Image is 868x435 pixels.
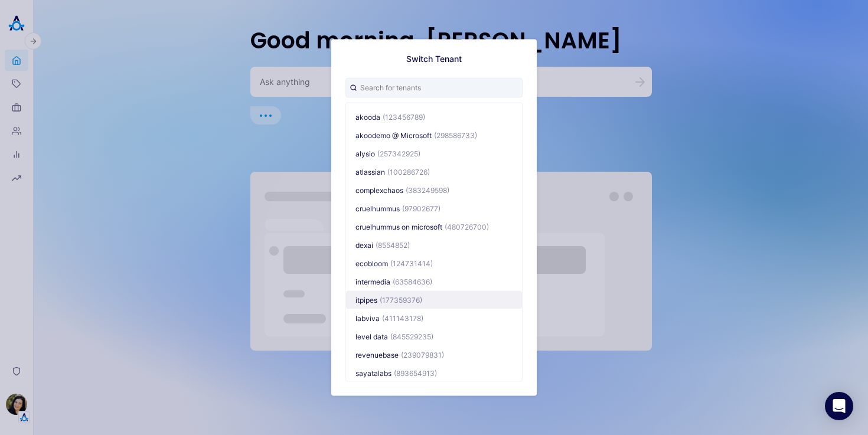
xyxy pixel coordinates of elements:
button: ecobloom(124731414) [346,254,522,272]
span: labviva [355,313,380,322]
span: revenuebase [355,350,399,359]
span: cruelhummus [355,204,400,212]
span: (177359376) [380,295,422,304]
span: intermedia [355,277,390,286]
span: akoodemo @ Microsoft [355,130,432,139]
span: dexai [355,240,373,249]
span: (123456789) [383,112,425,121]
button: labviva(411143178) [346,309,522,327]
button: akooda(123456789) [346,107,522,126]
span: level data [355,332,388,341]
button: akoodemo @ Microsoft(298586733) [346,126,522,144]
span: (298586733) [434,130,477,139]
span: (480726700) [445,222,489,231]
span: (239079831) [401,350,444,359]
span: (97902677) [402,204,440,212]
span: (893654913) [394,368,437,377]
h1: Switch Tenant [406,53,462,63]
span: (257342925) [377,149,420,158]
span: (8554852) [376,240,410,249]
span: (411143178) [382,313,423,322]
span: (383249598) [406,185,449,194]
span: (63584636) [393,277,432,286]
span: (124731414) [390,259,433,267]
button: cruelhummus on microsoft(480726700) [346,217,522,236]
span: complexchaos [355,185,403,194]
button: level data(845529235) [346,327,522,345]
span: akooda [355,112,380,121]
button: dexai(8554852) [346,236,522,254]
input: Search for tenants [345,77,523,97]
span: (845529235) [390,332,433,341]
button: alysio(257342925) [346,144,522,162]
button: cruelhummus(97902677) [346,199,522,217]
span: ecobloom [355,259,388,267]
button: itpipes(177359376) [346,290,522,309]
span: alysio [355,149,375,158]
span: cruelhummus on microsoft [355,222,442,231]
span: (100286726) [387,167,430,176]
span: atlassian [355,167,385,176]
span: sayatalabs [355,368,391,377]
button: atlassian(100286726) [346,162,522,181]
button: sayatalabs(893654913) [346,364,522,382]
button: revenuebase(239079831) [346,345,522,364]
button: complexchaos(383249598) [346,181,522,199]
span: itpipes [355,295,377,304]
button: intermedia(63584636) [346,272,522,290]
div: Open Intercom Messenger [825,392,853,420]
